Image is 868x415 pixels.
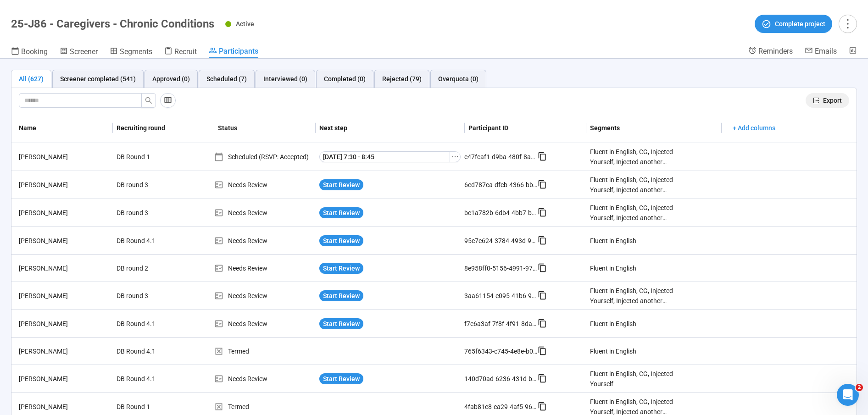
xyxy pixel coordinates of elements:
[113,176,182,194] div: DB round 3
[464,208,538,218] div: bc1a782b-6db4-4bb7-bb2b-d974d712a031
[590,236,636,246] div: Fluent in English
[113,343,182,360] div: DB Round 4.1
[464,346,538,356] div: 765f6343-c745-4e8e-b04f-3abdae3c5617
[748,46,793,57] a: Reminders
[15,152,113,162] div: [PERSON_NAME]
[590,286,674,306] div: Fluent in English, CG, Injected Yourself, Injected another person
[319,179,363,190] button: Start Review
[382,74,422,84] div: Rejected (79)
[209,46,258,58] a: Participants
[839,15,857,33] button: more
[590,319,636,329] div: Fluent in English
[113,232,182,249] div: DB Round 4.1
[15,346,113,356] div: [PERSON_NAME]
[319,318,363,329] button: Start Review
[113,148,182,166] div: DB Round 1
[214,346,316,356] div: Termed
[590,175,674,195] div: Fluent in English, CG, Injected Yourself, Injected another person, Injected an animal
[11,17,214,30] h1: 25-J86 - Caregivers - Chronic Conditions
[219,47,258,55] span: Participants
[11,46,48,58] a: Booking
[815,47,837,55] span: Emails
[19,74,44,84] div: All (627)
[152,74,190,84] div: Approved (0)
[323,374,360,384] span: Start Review
[805,46,837,57] a: Emails
[813,97,819,104] span: export
[214,263,316,273] div: Needs Review
[464,152,538,162] div: c47fcaf1-d9ba-480f-8a7f-da302adcd73b
[113,370,182,387] div: DB Round 4.1
[15,374,113,384] div: [PERSON_NAME]
[590,346,636,356] div: Fluent in English
[319,207,363,218] button: Start Review
[15,402,113,412] div: [PERSON_NAME]
[323,263,360,273] span: Start Review
[214,208,316,218] div: Needs Review
[15,291,113,301] div: [PERSON_NAME]
[464,291,538,301] div: 3aa61154-e095-41b6-996b-ad32ba2616db
[15,208,113,218] div: [PERSON_NAME]
[438,74,479,84] div: Overquota (0)
[11,113,113,143] th: Name
[806,93,849,108] button: exportExport
[141,93,156,108] button: search
[214,236,316,246] div: Needs Review
[451,153,459,160] span: ellipsis
[758,47,793,55] span: Reminders
[214,152,316,162] div: Scheduled (RSVP: Accepted)
[316,113,464,143] th: Next step
[590,147,674,167] div: Fluent in English, CG, Injected Yourself, Injected another person
[174,47,197,56] span: Recruit
[586,113,722,143] th: Segments
[590,369,674,389] div: Fluent in English, CG, Injected Yourself
[110,46,152,58] a: Segments
[464,263,538,273] div: 8e958ff0-5156-4991-978f-738f9cc86d1a
[113,287,182,304] div: DB round 3
[323,152,374,162] span: [DATE] 7:30 - 8:45
[120,47,152,56] span: Segments
[590,203,674,223] div: Fluent in English, CG, Injected Yourself, Injected another person, Injected an animal
[841,17,854,30] span: more
[323,208,360,218] span: Start Review
[324,74,366,84] div: Completed (0)
[450,151,461,162] button: ellipsis
[15,319,113,329] div: [PERSON_NAME]
[263,74,307,84] div: Interviewed (0)
[319,290,363,301] button: Start Review
[837,384,859,406] iframe: Intercom live chat
[323,180,360,190] span: Start Review
[590,263,636,273] div: Fluent in English
[464,319,538,329] div: f7e6a3af-7f8f-4f91-8daa-450c85a254c6
[319,151,450,162] button: [DATE] 7:30 - 8:45
[60,46,98,58] a: Screener
[725,121,783,135] button: + Add columns
[214,291,316,301] div: Needs Review
[214,180,316,190] div: Needs Review
[113,315,182,332] div: DB Round 4.1
[15,236,113,246] div: [PERSON_NAME]
[214,319,316,329] div: Needs Review
[323,291,360,301] span: Start Review
[856,384,863,391] span: 2
[113,260,182,277] div: DB round 2
[465,113,586,143] th: Participant ID
[15,180,113,190] div: [PERSON_NAME]
[70,47,98,56] span: Screener
[113,204,182,221] div: DB round 3
[733,123,775,133] span: + Add columns
[206,74,247,84] div: Scheduled (7)
[214,113,316,143] th: Status
[15,263,113,273] div: [PERSON_NAME]
[113,113,214,143] th: Recruiting round
[323,236,360,246] span: Start Review
[775,19,825,29] span: Complete project
[214,402,316,412] div: Termed
[319,263,363,274] button: Start Review
[464,180,538,190] div: 6ed787ca-dfcb-4366-bb98-69de7a31b1c3
[214,374,316,384] div: Needs Review
[464,374,538,384] div: 140d70ad-6236-431d-be97-0841ebde99de
[60,74,136,84] div: Screener completed (541)
[755,15,832,33] button: Complete project
[145,97,152,104] span: search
